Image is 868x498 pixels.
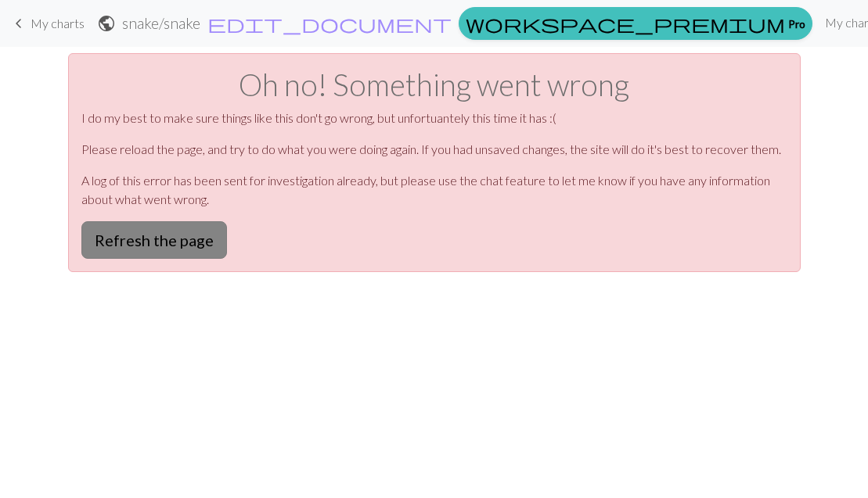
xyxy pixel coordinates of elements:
a: Pro [459,7,812,40]
p: Please reload the page, and try to do what you were doing again. If you had unsaved changes, the ... [81,140,787,159]
button: Refresh the page [81,221,227,259]
h2: snake / snake [122,14,200,32]
span: edit_document [207,13,452,34]
a: My charts [9,10,85,37]
p: I do my best to make sure things like this don't go wrong, but unfortuantely this time it has :( [81,109,787,127]
h1: Oh no! Something went wrong [81,66,787,102]
span: My charts [31,16,85,30]
p: A log of this error has been sent for investigation already, but please use the chat feature to l... [81,171,787,209]
span: keyboard_arrow_left [9,13,28,34]
span: workspace_premium [466,13,785,34]
span: public [97,13,116,34]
